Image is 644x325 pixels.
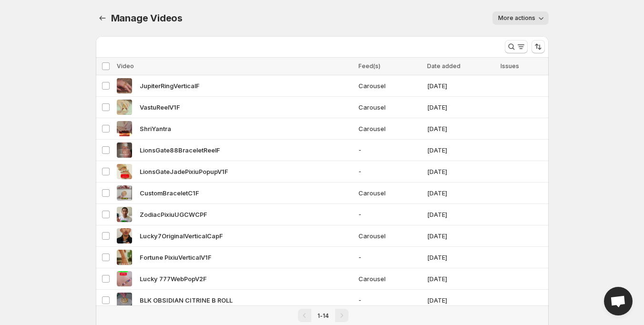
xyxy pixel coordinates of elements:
[96,11,109,25] button: Manage Videos
[117,250,132,265] img: Fortune PixiuVerticalV1F
[358,102,421,112] span: Carousel
[140,102,180,112] span: VastuReelV1F
[317,312,329,319] span: 1-14
[117,100,132,115] img: VastuReelV1F
[117,228,132,244] img: Lucky7OriginalVerticalCapF
[358,253,421,262] span: -
[424,161,498,183] td: [DATE]
[140,145,220,155] span: LionsGate88BraceletReelF
[117,185,132,201] img: CustomBraceletC1F
[501,62,519,70] span: Issues
[424,290,498,311] td: [DATE]
[424,204,498,225] td: [DATE]
[358,231,421,241] span: Carousel
[358,62,380,70] span: Feed(s)
[505,40,528,53] button: Search and filter results
[358,274,421,284] span: Carousel
[604,287,633,315] div: Open chat
[424,183,498,204] td: [DATE]
[111,12,183,24] span: Manage Videos
[358,81,421,91] span: Carousel
[117,121,132,136] img: ShriYantra
[117,271,132,286] img: Lucky 777WebPopV2F
[424,140,498,161] td: [DATE]
[117,164,132,179] img: LionsGateJadePixiuPopupV1F
[532,40,545,53] button: Sort the results
[96,305,549,325] nav: Pagination
[492,11,549,25] button: More actions
[358,124,421,133] span: Carousel
[358,295,421,305] span: -
[424,268,498,290] td: [DATE]
[140,295,233,305] span: BLK OBSIDIAN CITRINE B ROLL
[117,207,132,222] img: ZodiacPixiuUGCWCPF
[140,124,171,133] span: ShriYantra
[140,81,200,91] span: JupiterRingVerticalF
[140,253,212,262] span: Fortune PixiuVerticalV1F
[358,145,421,155] span: -
[424,75,498,97] td: [DATE]
[140,167,228,176] span: LionsGateJadePixiuPopupV1F
[140,274,207,284] span: Lucky 777WebPopV2F
[117,62,134,70] span: Video
[358,188,421,198] span: Carousel
[424,97,498,118] td: [DATE]
[117,78,132,93] img: JupiterRingVerticalF
[140,188,199,198] span: CustomBraceletC1F
[358,167,421,176] span: -
[424,118,498,140] td: [DATE]
[117,293,132,308] img: BLK OBSIDIAN CITRINE B ROLL
[424,247,498,268] td: [DATE]
[358,210,421,219] span: -
[424,225,498,247] td: [DATE]
[427,62,460,70] span: Date added
[498,14,535,22] span: More actions
[140,210,207,219] span: ZodiacPixiuUGCWCPF
[117,142,132,158] img: LionsGate88BraceletReelF
[140,231,223,241] span: Lucky7OriginalVerticalCapF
